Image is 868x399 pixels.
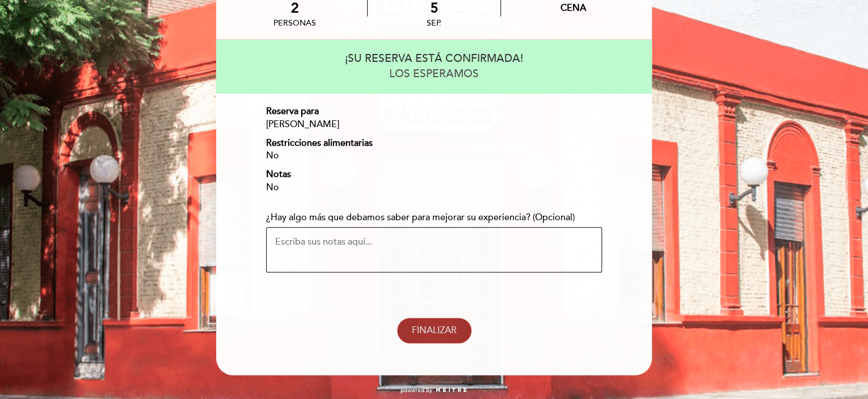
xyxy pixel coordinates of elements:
[227,66,641,82] div: LOS ESPERAMOS
[266,105,602,118] div: Reserva para
[412,325,457,336] span: FINALIZAR
[227,51,641,66] div: ¡SU RESERVA ESTÁ CONFIRMADA!
[266,181,602,194] div: No
[401,387,467,394] a: powered by
[368,18,500,28] div: sep.
[401,387,432,394] span: powered by
[266,149,602,162] div: No
[397,318,471,343] button: FINALIZAR
[561,2,586,14] div: Cena
[435,388,467,393] img: MEITRE
[273,18,316,28] div: personas
[266,118,602,131] div: [PERSON_NAME]
[266,168,602,181] div: Notas
[266,137,602,150] div: Restricciones alimentarias
[266,211,575,224] label: ¿Hay algo más que debamos saber para mejorar su experiencia? (Opcional)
